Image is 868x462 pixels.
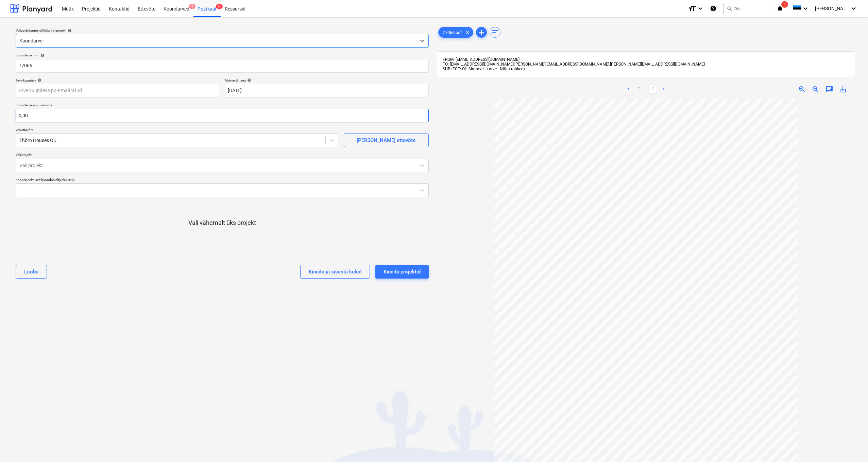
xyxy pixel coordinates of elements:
[497,67,525,71] span: ...
[727,6,732,11] span: search
[649,85,657,93] a: Page 2 is your current page
[660,85,668,93] a: Next page
[300,265,370,279] button: Kinnita ja sisesta kulud
[491,28,499,36] span: sort
[463,28,472,36] span: clear
[189,4,195,9] span: 9
[16,128,338,134] p: Vali ettevõte
[309,267,361,276] div: Kinnita ja sisesta kulud
[477,28,486,36] span: add
[225,84,428,97] input: Tähtaega pole määratud
[39,53,45,57] span: help
[16,28,429,33] div: Valige dokumendi tüüp või projekt
[16,78,219,83] div: Arve kuupäev
[710,4,717,13] i: Abikeskus
[635,85,643,93] a: Page 1
[443,67,497,71] span: SUBJECT: OÜ Sintravella arve
[375,265,429,279] button: Kinnita projektid
[438,27,473,38] div: 77066.pdf
[16,103,429,109] p: Koondarve kogusumma
[16,265,47,279] button: Loobu
[798,85,806,93] span: zoom_in
[36,78,41,82] span: help
[839,85,847,93] span: save_alt
[624,85,632,93] a: Previous page
[16,53,429,57] div: Koondarve nimi
[812,85,820,93] span: zoom_out
[696,4,704,13] i: keyboard_arrow_down
[850,4,858,13] i: keyboard_arrow_down
[724,3,771,14] button: Otsi
[801,4,810,13] i: keyboard_arrow_down
[344,134,429,147] button: [PERSON_NAME] ettevõte
[500,67,525,71] span: Näita rohkem
[815,6,849,11] span: [PERSON_NAME]
[188,219,256,227] p: Vali vähemalt üks projekt
[16,59,429,73] input: Koondarve nimi
[16,84,219,97] input: Arve kuupäeva pole määratud.
[16,109,429,122] input: Koondarve kogusumma
[439,30,466,35] span: 77066.pdf
[225,78,428,83] div: Maksetähtaeg
[443,62,705,67] span: TO: [EMAIL_ADDRESS][DOMAIN_NAME],[PERSON_NAME][EMAIL_ADDRESS][DOMAIN_NAME],[PERSON_NAME][EMAIL_AD...
[384,267,421,276] div: Kinnita projektid
[16,153,429,158] p: Vali projekt
[246,78,251,82] span: help
[66,29,72,33] span: help
[777,4,783,13] i: notifications
[688,4,696,13] i: format_size
[443,57,520,62] span: FROM: [EMAIL_ADDRESS][DOMAIN_NAME]
[357,136,415,145] div: [PERSON_NAME] ettevõte
[781,1,788,8] span: 1
[16,178,429,182] div: Kopeeri eelmiselt koondarvelt (valikuline)
[825,85,833,93] span: chat
[24,267,38,276] div: Loobu
[216,4,223,9] span: 9+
